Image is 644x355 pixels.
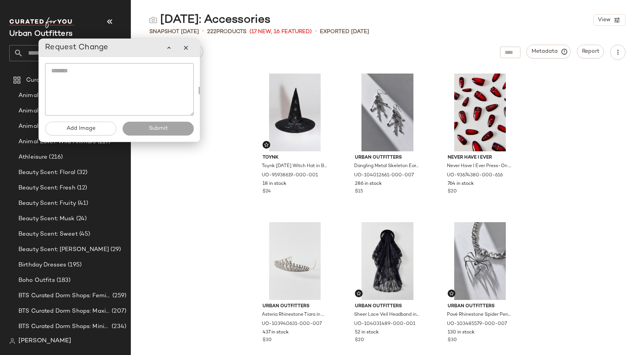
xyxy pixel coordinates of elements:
span: • [315,27,317,36]
button: Report [577,45,604,59]
span: UO-103940631-000-007 [262,321,322,328]
span: (207) [110,307,126,316]
span: (216) [47,153,63,162]
span: (41) [76,199,89,208]
span: UO-104031489-000-001 [354,321,415,328]
span: Never Have I Ever [448,154,513,161]
span: UO-104012661-000-007 [354,172,414,179]
img: 104012661_007_b [349,74,426,151]
span: Curations [26,76,54,85]
span: [PERSON_NAME] [18,337,71,346]
span: Beauty Scent: Floral [18,168,75,177]
span: View [597,17,611,23]
span: BTS Curated Dorm Shops: Feminine [18,291,111,300]
img: svg%3e [149,16,157,24]
img: cfy_white_logo.C9jOOHJF.svg [9,17,75,28]
span: (45) [78,230,90,239]
span: $30 [263,337,272,344]
span: Report [582,49,599,55]
span: Never Have I Ever Press-On Nail Set in Strap Tease at Urban Outfitters [447,163,512,170]
span: Animal Lover: Dog [18,107,69,116]
span: (195) [66,261,82,270]
img: 95938619_001_m [256,74,334,151]
span: Urban Outfitters [448,303,513,310]
span: (29) [109,245,121,254]
span: • [202,27,204,36]
span: Sheer Lace Veil Headband in Black, Women's at Urban Outfitters [354,311,419,318]
span: (24) [75,214,87,223]
p: Exported [DATE] [320,28,369,36]
span: Birthday Dresses [18,261,66,270]
span: Dangling Metal Skeleton Earring in Silver, Women's at Urban Outfitters [354,163,419,170]
span: (183) [55,276,71,285]
span: Urban Outfitters [355,154,420,161]
span: Toynk [263,154,328,161]
span: Beauty Scent: Fresh [18,184,75,193]
span: BTS Curated Dorm Shops: Maximalist [18,307,110,316]
span: Toynk [DATE] Witch Hat in Black, Women's at Urban Outfitters [262,163,327,170]
span: $20 [355,337,364,344]
img: svg%3e [9,338,15,344]
button: Metadata [527,45,571,59]
span: Asteria Rhinestone Tiara in Silver, Women's at Urban Outfitters [262,311,327,318]
span: Beauty Scent: [PERSON_NAME] [18,245,109,254]
span: UO-93674380-000-616 [447,172,503,179]
span: 286 in stock [355,181,382,188]
span: 52 in stock [355,329,379,336]
img: svg%3e [264,142,269,147]
span: BTS Curated Dorm Shops: Minimalist [18,322,110,331]
span: Beauty Scent: Fruity [18,199,76,208]
img: 93674380_616_b [442,74,519,151]
span: 222 [207,29,216,35]
span: (32) [75,168,88,177]
span: 18 in stock [263,181,286,188]
span: Snapshot [DATE] [149,28,199,36]
span: Athleisure [18,153,47,162]
span: (17 New, 16 Featured) [249,28,312,36]
span: Pavé Rhinestone Spider Pendant Necklace in Silver, Men's at Urban Outfitters [447,311,512,318]
img: svg%3e [356,291,361,296]
span: $30 [448,337,457,344]
span: UO-95938619-000-001 [262,172,318,179]
img: 103940631_007_b [256,222,334,300]
span: UO-103485579-000-007 [447,321,507,328]
span: Urban Outfitters [355,303,420,310]
img: svg%3e [449,291,454,296]
span: 437 in stock [263,329,289,336]
span: Animal Lover: Wild Animals [18,137,96,146]
span: Beauty Scent: Musk [18,214,75,223]
span: $24 [263,188,271,195]
span: 764 in stock [448,181,474,188]
img: 103485579_007_b [442,222,519,300]
span: (234) [110,322,126,331]
div: Products [207,28,246,36]
span: (259) [111,291,126,300]
span: (12) [75,184,87,193]
span: Metadata [531,48,566,55]
div: [DATE]: Accessories [149,12,271,28]
span: $20 [448,188,457,195]
span: Urban Outfitters [263,303,328,310]
img: 104031489_001_b [349,222,426,300]
span: Animal Lover: Farm Animals [18,122,97,131]
span: 130 in stock [448,329,475,336]
span: $15 [355,188,363,195]
button: View [593,14,626,26]
span: Boho Outfits [18,276,55,285]
span: Beauty Scent: Sweet [18,230,78,239]
span: Animal Lover: Cat [18,91,69,100]
span: Current Company Name [9,30,72,38]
